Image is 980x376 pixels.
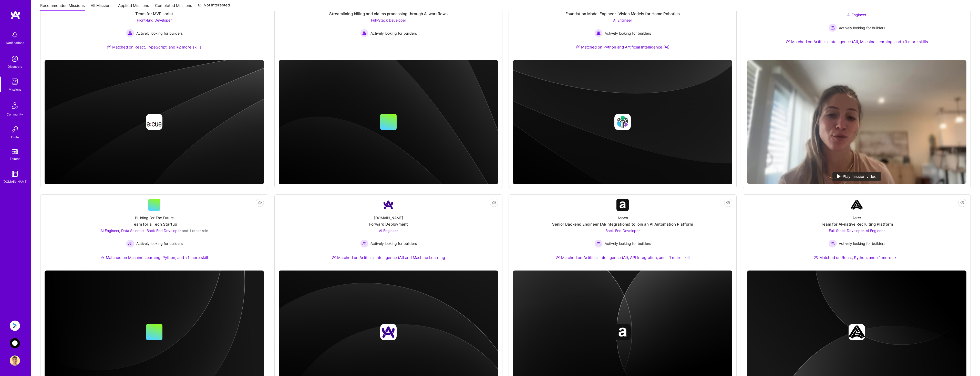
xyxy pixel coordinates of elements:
[613,18,632,22] span: AI Engineer
[821,221,893,227] div: Team for AI-native Recruiting Platform
[10,124,20,134] img: Invite
[6,40,24,45] div: Notifications
[832,172,881,181] div: Play mission video
[852,215,861,220] div: Aster
[100,228,181,233] span: AI Engineer, Data Scientist, Back-End Developer
[100,255,105,259] img: Ateam Purple Icon
[829,228,885,233] span: Full-Stack Developer, AI Engineer
[556,255,560,259] img: Ateam Purple Icon
[814,255,900,260] div: Matched on React, Python, and +1 more skill
[155,3,192,11] a: Completed Missions
[8,321,21,331] a: Anguleris: BIMsmart AI MVP
[380,324,397,340] img: Company logo
[786,39,928,44] div: Matched on Artificial Intelligence (AI), Machine Learning, and +3 more skills
[332,255,445,260] div: Matched on Artificial Intelligence (AI) and Machine Learning
[100,255,208,260] div: Matched on Machine Learning, Python, and +1 more skill
[10,30,20,40] img: bell
[8,64,22,69] div: Discovery
[726,201,730,205] i: icon EyeClosed
[576,44,669,50] div: Matched on Python and Artificial Intelligence (AI)
[617,215,628,220] div: Aspen
[382,199,395,211] img: Company Logo
[279,199,498,266] a: Company Logo[DOMAIN_NAME]Forward DeploymentAI Engineer Actively looking for buildersActively look...
[258,201,262,205] i: icon EyeClosed
[10,10,20,20] img: logo
[10,338,20,348] img: AnyTeam: Team for AI-Powered Sales Platform
[605,241,651,246] span: Actively looking for builders
[513,199,732,266] a: Company LogoAspenSenior Backend Engineer (AI/Integrations) to join an AI Automation PlatformBack-...
[851,199,863,211] img: Company Logo
[107,45,111,49] img: Ateam Purple Icon
[45,199,264,266] a: Building For The FutureTeam for a Tech StartupAI Engineer, Data Scientist, Back-End Developer and...
[839,25,885,31] span: Actively looking for builders
[837,174,841,178] img: play
[12,149,18,154] img: tokens
[198,2,230,11] a: Not Interested
[11,134,19,140] div: Invite
[556,255,690,260] div: Matched on Artificial Intelligence (AI), API Integration, and +1 more skill
[839,241,885,246] span: Actively looking for builders
[40,3,85,11] a: Recommended Missions
[136,31,183,36] span: Actively looking for builders
[605,31,651,36] span: Actively looking for builders
[565,11,680,16] div: Foundation Model Engineer -Vision Models for Home Robotics
[492,201,496,205] i: icon EyeClosed
[137,18,172,22] span: Front-End Developer
[594,29,603,37] img: Actively looking for builders
[786,39,790,43] img: Ateam Purple Icon
[3,179,27,184] div: [DOMAIN_NAME]
[91,3,112,11] a: All Missions
[960,201,964,205] i: icon EyeClosed
[126,239,134,248] img: Actively looking for builders
[849,324,865,340] img: Company logo
[814,255,818,259] img: Ateam Purple Icon
[370,31,417,36] span: Actively looking for builders
[10,169,20,179] img: guide book
[614,324,631,340] img: Company logo
[135,215,174,220] div: Building For The Future
[360,29,368,37] img: Actively looking for builders
[379,228,398,233] span: AI Engineer
[829,239,837,248] img: Actively looking for builders
[182,228,208,233] span: and 1 other role
[594,239,603,248] img: Actively looking for builders
[136,241,183,246] span: Actively looking for builders
[360,239,368,248] img: Actively looking for builders
[10,355,20,366] img: User Avatar
[747,199,966,266] a: Company LogoAsterTeam for AI-native Recruiting PlatformFull-Stack Developer, AI Engineer Actively...
[369,221,408,227] div: Forward Deployment
[829,24,837,32] img: Actively looking for builders
[513,60,732,184] img: cover
[45,60,264,184] img: cover
[279,60,498,184] img: cover
[9,99,21,112] img: Community
[10,76,20,87] img: teamwork
[9,87,21,92] div: Missions
[135,11,173,16] div: Team for MVP sprint
[614,114,631,130] img: Company logo
[107,44,202,50] div: Matched on React, TypeScript, and +2 more skills
[132,221,177,227] div: Team for a Tech Startup
[329,11,448,16] div: Streamlining billing and claims processing through AI workflows
[10,321,20,331] img: Anguleris: BIMsmart AI MVP
[847,13,866,17] span: AI Engineer
[10,54,20,64] img: discovery
[118,3,149,11] a: Applied Missions
[10,156,20,161] div: Tokens
[332,255,336,259] img: Ateam Purple Icon
[146,114,162,130] img: Company logo
[8,355,21,366] a: User Avatar
[370,241,417,246] span: Actively looking for builders
[371,18,406,22] span: Full-Stack Developer
[605,228,640,233] span: Back-End Developer
[576,45,580,49] img: Ateam Purple Icon
[616,199,629,211] img: Company Logo
[552,221,693,227] div: Senior Backend Engineer (AI/Integrations) to join an AI Automation Platform
[374,215,403,220] div: [DOMAIN_NAME]
[126,29,134,37] img: Actively looking for builders
[747,60,966,184] img: No Mission
[8,338,21,348] a: AnyTeam: Team for AI-Powered Sales Platform
[7,112,23,117] div: Community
